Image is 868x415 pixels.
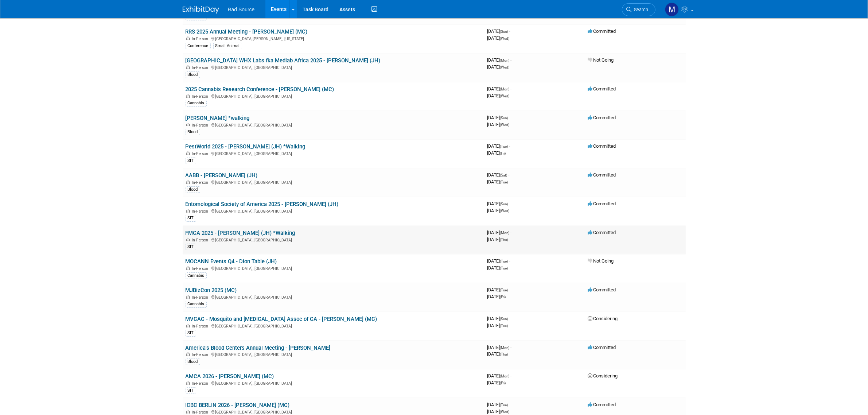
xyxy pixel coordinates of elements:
[186,265,482,271] div: [GEOGRAPHIC_DATA], [GEOGRAPHIC_DATA]
[487,380,506,385] span: [DATE]
[192,151,211,156] span: In-Person
[186,295,190,299] img: In-Person Event
[192,36,211,41] span: In-Person
[509,316,510,321] span: -
[588,172,616,178] span: Committed
[509,172,510,178] span: -
[186,238,190,241] img: In-Person Event
[500,58,510,62] span: (Mon)
[186,93,482,99] div: [GEOGRAPHIC_DATA], [GEOGRAPHIC_DATA]
[186,373,274,380] a: AMCA 2026 - [PERSON_NAME] (MC)
[186,330,196,336] div: SIT
[588,402,616,407] span: Committed
[186,35,482,41] div: [GEOGRAPHIC_DATA][PERSON_NAME], [US_STATE]
[192,65,211,70] span: In-Person
[186,237,482,243] div: [GEOGRAPHIC_DATA], [GEOGRAPHIC_DATA]
[186,409,482,415] div: [GEOGRAPHIC_DATA], [GEOGRAPHIC_DATA]
[186,65,190,69] img: In-Person Event
[500,30,508,34] span: (Sun)
[588,316,618,321] span: Considering
[186,43,211,49] div: Conference
[487,28,510,34] span: [DATE]
[487,287,510,292] span: [DATE]
[500,87,510,91] span: (Mon)
[186,351,482,357] div: [GEOGRAPHIC_DATA], [GEOGRAPHIC_DATA]
[511,86,512,92] span: -
[186,150,482,156] div: [GEOGRAPHIC_DATA], [GEOGRAPHIC_DATA]
[186,201,339,207] a: Entomological Society of America 2025 - [PERSON_NAME] (JH)
[588,230,616,235] span: Committed
[500,94,510,98] span: (Wed)
[588,258,614,264] span: Not Going
[186,387,196,394] div: SIT
[500,288,508,292] span: (Tue)
[186,410,190,414] img: In-Person Event
[487,316,510,321] span: [DATE]
[487,373,512,379] span: [DATE]
[500,231,510,235] span: (Mon)
[500,374,510,378] span: (Mon)
[487,93,510,98] span: [DATE]
[192,410,211,415] span: In-Person
[500,381,506,385] span: (Fri)
[500,180,508,184] span: (Tue)
[487,201,510,206] span: [DATE]
[487,57,512,63] span: [DATE]
[500,295,506,299] span: (Fri)
[487,345,512,350] span: [DATE]
[186,186,200,193] div: Blood
[487,230,512,235] span: [DATE]
[487,237,508,242] span: [DATE]
[588,115,616,120] span: Committed
[186,123,190,127] img: In-Person Event
[186,208,482,214] div: [GEOGRAPHIC_DATA], [GEOGRAPHIC_DATA]
[186,266,190,270] img: In-Person Event
[500,173,507,177] span: (Sat)
[186,143,305,150] a: PestWorld 2025 - [PERSON_NAME] (JH) *Walking
[500,238,508,242] span: (Thu)
[588,373,618,379] span: Considering
[509,287,510,292] span: -
[487,115,510,120] span: [DATE]
[500,352,508,356] span: (Thu)
[186,258,277,265] a: MOCANN Events Q4 - Dion Table (JH)
[192,94,211,99] span: In-Person
[487,150,506,156] span: [DATE]
[186,287,237,294] a: MJBizCon 2025 (MC)
[186,172,258,179] a: AABB - [PERSON_NAME] (JH)
[487,402,510,407] span: [DATE]
[487,294,506,299] span: [DATE]
[588,287,616,292] span: Committed
[192,324,211,329] span: In-Person
[186,381,190,385] img: In-Person Event
[192,352,211,357] span: In-Person
[500,36,510,40] span: (Wed)
[665,3,679,16] img: Melissa Conboy
[487,265,508,271] span: [DATE]
[228,7,255,12] span: Rad Source
[487,323,508,328] span: [DATE]
[487,143,510,149] span: [DATE]
[487,172,510,178] span: [DATE]
[487,122,510,127] span: [DATE]
[509,143,510,149] span: -
[588,345,616,350] span: Committed
[186,115,250,121] a: [PERSON_NAME] *walking
[213,43,242,49] div: Small Animal
[186,151,190,155] img: In-Person Event
[186,122,482,128] div: [GEOGRAPHIC_DATA], [GEOGRAPHIC_DATA]
[186,180,190,184] img: In-Person Event
[186,301,207,307] div: Cannabis
[186,28,308,35] a: RRS 2025 Annual Meeting - [PERSON_NAME] (MC)
[186,230,295,236] a: FMCA 2025 - [PERSON_NAME] (JH) *Walking
[500,346,510,350] span: (Mon)
[186,324,190,327] img: In-Person Event
[509,258,510,264] span: -
[192,295,211,300] span: In-Person
[500,410,510,414] span: (Wed)
[511,230,512,235] span: -
[511,373,512,379] span: -
[509,115,510,120] span: -
[186,86,334,93] a: 2025 Cannabis Research Conference - [PERSON_NAME] (MC)
[500,116,508,120] span: (Sun)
